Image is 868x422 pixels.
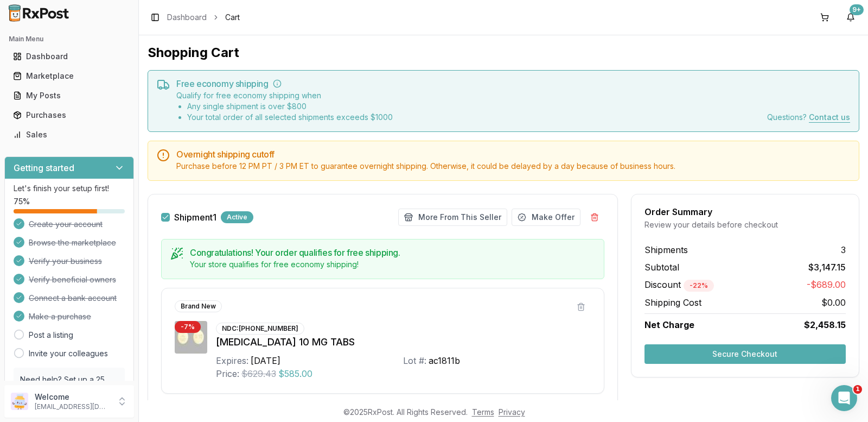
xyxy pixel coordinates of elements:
iframe: Intercom live chat [831,385,857,411]
h2: Main Menu [9,35,130,43]
span: Net Charge [644,319,694,330]
span: 75 % [14,196,30,207]
p: Let's finish your setup first! [14,183,125,194]
a: Privacy [499,407,525,417]
div: NDC: [PHONE_NUMBER] [216,323,304,335]
div: Brand New [175,300,222,312]
div: Your store qualifies for free economy shipping! [190,259,595,270]
div: Questions? [767,112,850,123]
button: Make Offer [512,209,580,226]
a: Sales [9,125,130,144]
div: Lot #: [403,354,426,367]
span: Shipment 1 [174,213,216,222]
nav: breadcrumb [167,12,240,23]
span: Create your account [29,219,103,230]
span: Discount [644,279,714,290]
span: $2,458.15 [804,318,846,331]
div: - 7 % [175,321,201,333]
span: Browse the marketplace [29,237,116,248]
div: My Posts [13,90,125,101]
span: Connect a bank account [29,293,117,304]
div: Price: [216,367,239,380]
div: Active [221,211,253,223]
span: Verify your business [29,256,102,267]
span: Cart [225,12,240,23]
div: Expires: [216,354,248,367]
li: Any single shipment is over $ 800 [187,101,393,112]
h3: Getting started [14,161,74,174]
span: $629.43 [241,367,276,380]
div: Marketplace [13,71,125,81]
div: Purchases [13,110,125,121]
div: Dashboard [13,51,125,62]
span: Make a purchase [29,311,91,322]
span: 1 [853,385,862,394]
button: Secure Checkout [644,344,846,364]
a: My Posts [9,86,130,105]
a: Marketplace [9,66,130,86]
div: - 22 % [684,280,714,292]
h5: Free economy shipping [176,79,850,88]
div: Purchase before 12 PM PT / 3 PM ET to guarantee overnight shipping. Otherwise, it could be delaye... [176,161,850,172]
h1: Shopping Cart [148,44,859,61]
h5: Congratulations! Your order qualifies for free shipping. [190,248,595,257]
span: Shipping Cost [644,296,701,309]
span: $585.00 [278,367,312,380]
button: My Posts [4,87,134,104]
button: Marketplace [4,67,134,85]
button: Purchases [4,106,134,124]
span: $3,147.15 [808,261,846,274]
img: RxPost Logo [4,4,74,22]
img: Jardiance 10 MG TABS [175,321,207,354]
div: Qualify for free economy shipping when [176,90,393,123]
button: Sales [4,126,134,143]
span: Subtotal [644,261,679,274]
a: Dashboard [9,47,130,66]
div: [MEDICAL_DATA] 10 MG TABS [216,335,591,350]
span: $0.00 [821,296,846,309]
a: Dashboard [167,12,207,23]
button: More From This Seller [398,209,507,226]
li: Your total order of all selected shipments exceeds $ 1000 [187,112,393,123]
a: Invite your colleagues [29,348,108,359]
div: 9+ [850,4,864,15]
img: User avatar [11,393,28,410]
div: Review your details before checkout [644,219,846,230]
span: Verify beneficial owners [29,274,116,285]
button: Dashboard [4,48,134,65]
p: [EMAIL_ADDRESS][DOMAIN_NAME] [35,402,110,411]
span: Shipments [644,243,688,256]
span: 3 [841,243,846,256]
div: ac1811b [429,354,460,367]
a: Purchases [9,105,130,125]
span: -$689.00 [807,278,846,292]
div: [DATE] [251,354,280,367]
a: Post a listing [29,330,73,341]
div: Sales [13,129,125,140]
p: Welcome [35,392,110,402]
div: Order Summary [644,207,846,216]
h5: Overnight shipping cutoff [176,150,850,159]
button: 9+ [842,9,859,26]
p: Need help? Set up a 25 minute call with our team to set up. [20,374,118,407]
a: Terms [472,407,494,417]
